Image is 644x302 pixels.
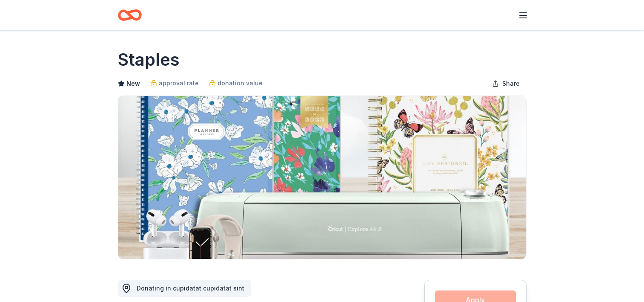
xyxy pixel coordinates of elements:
[137,285,244,292] span: Donating in cupidatat cupidatat sint
[502,78,520,89] span: Share
[118,96,526,259] img: Image for Staples
[150,78,199,88] a: approval rate
[118,48,180,72] h1: Staples
[159,78,199,88] span: approval rate
[485,75,527,92] button: Share
[126,78,140,89] span: New
[209,78,263,88] a: donation value
[218,78,263,88] span: donation value
[118,5,142,25] a: Home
